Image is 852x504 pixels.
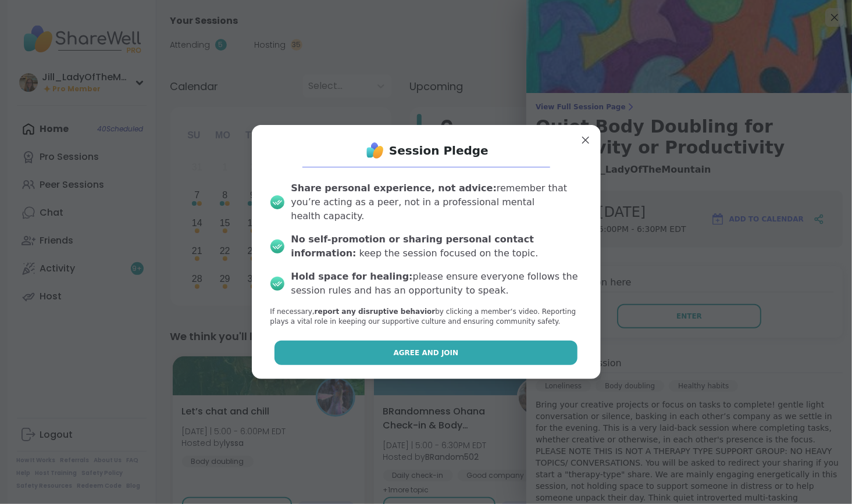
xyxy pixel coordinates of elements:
[291,271,413,282] b: Hold space for healing:
[363,139,387,162] img: ShareWell Logo
[270,307,582,327] p: If necessary, by clicking a member‘s video. Reporting plays a vital role in keeping our supportiv...
[291,270,582,298] div: please ensure everyone follows the session rules and has an opportunity to speak.
[394,348,459,358] span: Agree and Join
[315,308,436,316] b: report any disruptive behavior
[291,233,582,260] div: keep the session focused on the topic.
[291,183,497,194] b: Share personal experience, not advice:
[389,142,489,159] h1: Session Pledge
[291,181,582,223] div: remember that you’re acting as a peer, not in a professional mental health capacity.
[275,341,577,365] button: Agree and Join
[291,234,534,259] b: No self-promotion or sharing personal contact information:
